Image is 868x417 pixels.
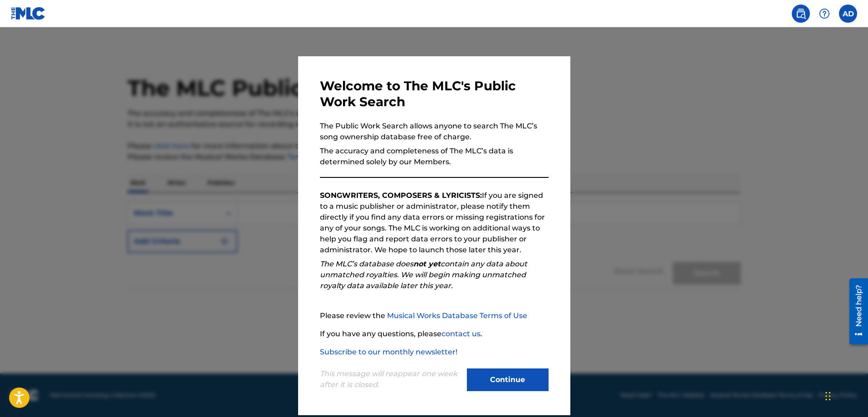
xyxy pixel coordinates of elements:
[467,368,549,391] button: Continue
[320,260,527,290] em: The MLC’s database does contain any data about unmatched royalties. We will begin making unmatche...
[320,310,549,321] p: Please review the
[792,5,810,23] a: Public Search
[795,8,806,19] img: search
[441,329,481,338] a: contact us
[320,329,549,339] p: If you have any questions, please .
[825,383,831,410] div: Trascina
[320,121,549,142] p: The Public Work Search allows anyone to search The MLC’s song ownership database free of charge.
[839,5,857,23] div: User Menu
[320,146,549,167] p: The accuracy and completeness of The MLC’s data is determined solely by our Members.
[413,260,441,268] strong: not yet
[11,7,46,20] img: MLC Logo
[819,8,830,19] img: help
[387,311,527,320] a: Musical Works Database Terms of Use
[823,373,868,417] div: Widget chat
[320,190,549,255] p: If you are signed to a music publisher or administrator, please notify them directly if you find ...
[843,275,868,348] iframe: Resource Center
[320,191,482,200] strong: SONGWRITERS, COMPOSERS & LYRICISTS:
[320,348,457,356] a: Subscribe to our monthly newsletter!
[823,373,868,417] iframe: Chat Widget
[320,368,461,390] p: This message will reappear one week after it is closed.
[320,78,549,110] h3: Welcome to The MLC's Public Work Search
[815,5,834,23] div: Help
